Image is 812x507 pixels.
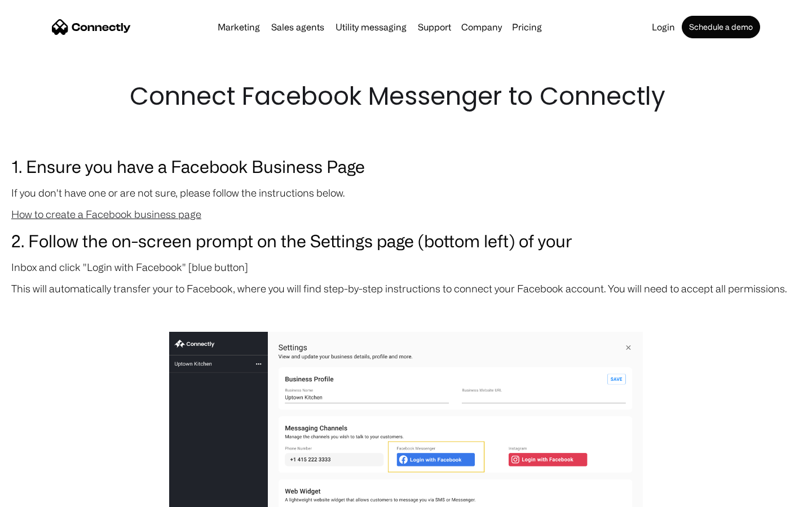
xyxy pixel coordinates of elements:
a: Pricing [507,23,546,32]
p: If you don't have one or are not sure, please follow the instructions below. [11,185,801,201]
a: Support [413,23,456,32]
p: This will automatically transfer your to Facebook, where you will find step-by-step instructions ... [11,281,801,296]
h3: 1. Ensure you have a Facebook Business Page [11,153,801,179]
h3: 2. Follow the on-screen prompt on the Settings page (bottom left) of your [11,228,801,253]
a: Schedule a demo [682,16,760,38]
p: ‍ [11,302,801,318]
a: How to create a Facebook business page [11,208,201,220]
a: Login [647,23,679,32]
a: Utility messaging [331,23,411,32]
a: Sales agents [267,23,329,32]
a: Marketing [213,23,264,32]
aside: Language selected: English [11,487,68,503]
p: Inbox and click "Login with Facebook" [blue button] [11,259,801,275]
h1: Connect Facebook Messenger to Connectly [130,79,682,114]
div: Company [461,19,502,35]
ul: Language list [23,487,68,503]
